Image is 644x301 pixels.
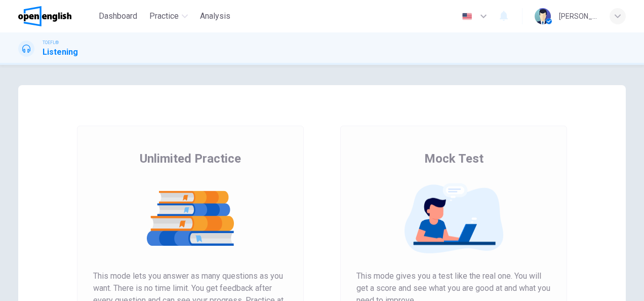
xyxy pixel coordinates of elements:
h1: Listening [43,46,78,58]
span: Practice [149,10,179,22]
button: Practice [145,7,192,25]
button: Dashboard [95,7,141,25]
img: en [461,13,473,20]
button: Analysis [196,7,234,25]
span: Unlimited Practice [140,150,241,167]
img: OpenEnglish logo [18,6,71,26]
span: TOEFL® [43,39,59,46]
span: Analysis [200,10,230,22]
div: [PERSON_NAME] [559,10,597,22]
span: Dashboard [99,10,137,22]
img: Profile picture [535,8,551,24]
span: Mock Test [424,150,484,167]
a: OpenEnglish logo [18,6,95,26]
